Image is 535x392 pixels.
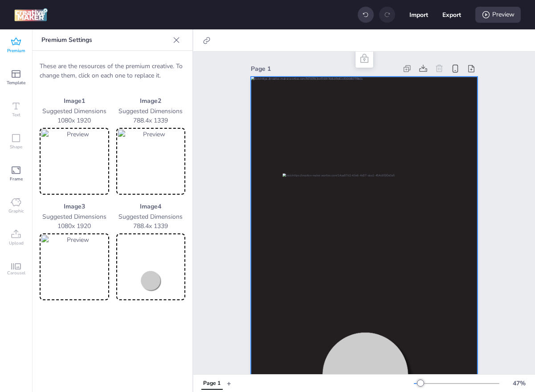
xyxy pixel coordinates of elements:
p: Image 1 [40,96,109,106]
p: Premium Settings [41,29,169,51]
div: Preview [475,7,521,23]
p: Suggested Dimensions [116,106,186,116]
img: Preview [118,235,184,298]
button: Import [409,5,428,24]
p: Suggested Dimensions [40,106,109,116]
p: 1080 x 1920 [40,116,109,125]
p: Suggested Dimensions [40,212,109,221]
span: Shape [10,143,22,151]
p: 788.4 x 1339 [116,221,186,231]
span: Graphic [8,208,24,215]
p: Suggested Dimensions [116,212,186,221]
span: Carousel [7,269,25,277]
div: Page 1 [203,380,221,388]
span: Premium [7,47,25,54]
button: Export [442,5,461,24]
img: Preview [41,235,107,298]
p: 1080 x 1920 [40,221,109,231]
p: Image 4 [116,202,186,211]
span: Upload [9,240,24,247]
div: Page 1 [251,64,397,73]
p: These are the resources of the premium creative. To change them, click on each one to replace it. [40,61,185,80]
span: Frame [10,176,23,183]
p: 788.4 x 1339 [116,116,186,125]
div: Tabs [197,376,227,391]
img: logo Creative Maker [14,8,48,21]
span: Text [12,111,20,118]
button: + [227,376,231,391]
span: Template [7,79,25,86]
div: 47 % [508,379,530,388]
p: Image 3 [40,202,109,211]
img: Preview [118,130,184,193]
img: Preview [41,130,107,193]
p: Image 2 [116,96,186,106]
